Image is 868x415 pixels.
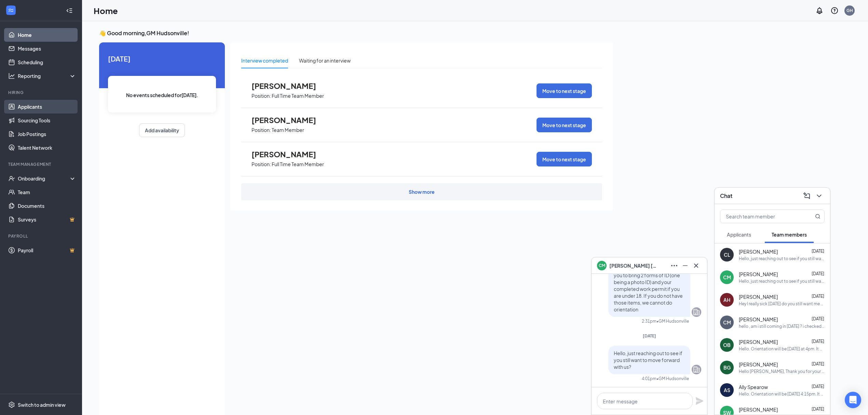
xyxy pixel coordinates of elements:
a: PayrollCrown [18,243,76,257]
p: Position: [252,127,271,133]
a: Sourcing Tools [18,113,76,127]
span: [PERSON_NAME] [739,316,778,323]
svg: Analysis [8,72,15,79]
span: [PERSON_NAME] [252,81,327,90]
a: Documents [18,199,76,213]
div: 2:31pm [642,318,656,324]
span: [DATE] [812,294,824,299]
svg: UserCheck [8,175,15,182]
div: Reporting [18,72,77,79]
div: GH [846,8,853,13]
svg: Cross [692,262,700,270]
span: [PERSON_NAME] [252,116,327,124]
p: Full Time Team Member [272,161,324,168]
a: Applicants [18,100,76,113]
span: [DATE] [108,53,216,64]
svg: WorkstreamLogo [8,7,14,14]
button: Ellipses [669,260,680,271]
a: Talent Network [18,141,76,155]
svg: ChevronDown [815,192,823,200]
button: Move to next stage [537,152,592,166]
span: Team members [772,231,807,238]
div: Hey I really sick [DATE] do you still want me to try to come in ? [739,301,825,307]
div: BG [723,364,731,371]
button: ComposeMessage [801,190,812,201]
div: AH [723,296,730,303]
span: [DATE] [812,406,824,412]
a: Messages [18,42,76,55]
p: Position: [252,161,271,168]
span: [DATE] [812,271,824,276]
div: CM [723,319,731,326]
span: Hello. Orientation will be [DATE][DATE]2pm. It will be about an hour and a half long. I will need... [614,252,683,312]
div: 4:01pm [642,376,656,381]
a: Home [18,28,76,42]
button: Move to next stage [537,83,592,98]
svg: QuestionInfo [830,6,839,15]
svg: Company [692,308,701,316]
a: Scheduling [18,55,76,69]
div: Waiting for an interview [299,57,351,64]
span: • GM Hudsonville [656,318,689,324]
span: [PERSON_NAME] [PERSON_NAME] [609,262,657,269]
div: hello , am i still coming in [DATE] ? i checked on 'teamworx' & don't see anything ... thanks . [739,323,825,329]
h3: 👋 Good morning, GM Hudsonville ! [99,29,613,37]
svg: Plane [695,397,704,405]
button: Move to next stage [537,118,592,132]
span: Applicants [727,231,751,238]
svg: ComposeMessage [803,192,811,200]
span: [DATE] [812,316,824,321]
div: Hello [PERSON_NAME], Thank you for your interest in [PERSON_NAME]! We appreciate you taking the t... [739,369,825,374]
input: Search team member [720,210,801,223]
div: Switch to admin view [18,401,66,408]
span: [PERSON_NAME] [252,150,327,159]
span: [DATE] [812,339,824,344]
p: Full Time Team Member [272,93,324,99]
div: Hello. Orientation will be [DATE] 4:15pm. It will be about an hour and a half long. I will need y... [739,391,825,397]
div: CL [724,251,730,258]
span: [PERSON_NAME] [739,406,778,413]
svg: Collapse [66,7,73,14]
button: ChevronDown [814,190,825,201]
p: Team Member [272,127,304,133]
span: [PERSON_NAME] [739,361,778,368]
div: Hello, just reaching out to see if you still want to move forward with us? [739,278,825,284]
span: Hello, just reaching out to see if you still want to move forward with us? [614,350,682,370]
div: AS [724,387,730,393]
div: Show more [409,188,435,195]
span: [DATE] [812,384,824,389]
span: [DATE] [812,361,824,366]
a: SurveysCrown [18,213,76,226]
p: Position: [252,93,271,99]
div: Payroll [8,233,75,239]
div: CM [723,274,731,281]
svg: Notifications [815,6,824,15]
div: Interview completed [241,57,288,64]
span: [PERSON_NAME] [739,338,778,345]
button: Minimize [680,260,691,271]
button: Cross [691,260,702,271]
a: Team [18,185,76,199]
svg: Company [692,365,701,374]
span: No events scheduled for [DATE] . [126,91,198,99]
div: Onboarding [18,175,70,182]
span: [DATE] [643,333,656,338]
svg: Settings [8,401,15,408]
span: [PERSON_NAME] [739,271,778,278]
span: [PERSON_NAME] [739,293,778,300]
svg: Ellipses [670,262,678,270]
h1: Home [94,5,118,16]
div: OB [723,342,731,348]
div: Hiring [8,90,75,95]
div: Hello. Orientation will be [DATE] at 4pm. It will be about an hour and a half long. I will need y... [739,346,825,352]
svg: Minimize [681,262,689,270]
h3: Chat [720,192,732,200]
svg: MagnifyingGlass [815,214,820,219]
span: • GM Hudsonville [656,376,689,381]
span: [DATE] [812,249,824,254]
div: Team Management [8,161,75,167]
a: Job Postings [18,127,76,141]
span: Ally Spearow [739,384,768,390]
button: Add availability [139,123,185,137]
